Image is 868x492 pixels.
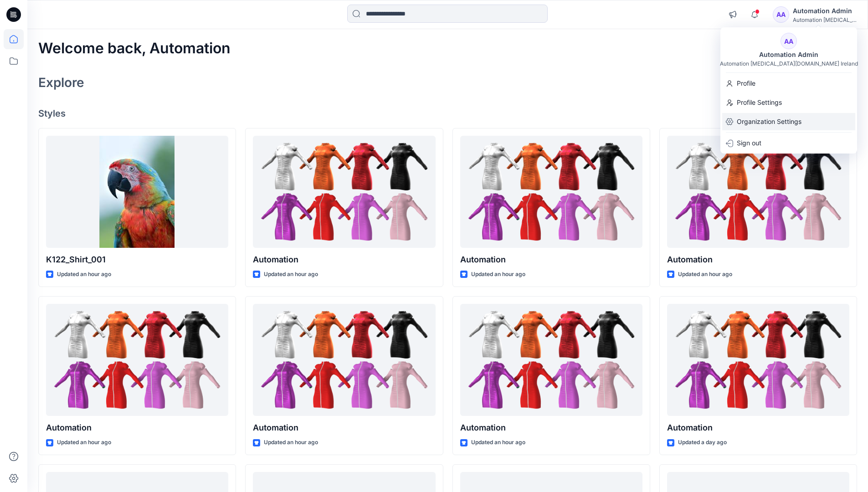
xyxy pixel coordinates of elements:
a: Profile [720,75,857,92]
p: Updated an hour ago [471,438,525,447]
p: Organization Settings [737,113,801,130]
p: Updated an hour ago [57,438,111,447]
p: Sign out [737,134,761,152]
p: Automation [667,421,849,434]
p: Automation [253,253,435,266]
p: K122_Shirt_001 [46,253,228,266]
a: Organization Settings [720,113,857,130]
a: Automation [253,136,435,248]
p: Automation [46,421,228,434]
p: Automation [667,253,849,266]
h2: Welcome back, Automation [38,40,231,57]
p: Updated an hour ago [57,270,111,279]
a: Automation [460,136,642,248]
p: Automation [460,253,642,266]
p: Automation [460,421,642,434]
h4: Styles [38,108,857,119]
p: Profile [737,75,755,92]
div: Automation Admin [754,49,824,60]
a: Automation [253,304,435,416]
div: AA [773,6,789,23]
h2: Explore [38,75,84,90]
div: Automation [MEDICAL_DATA]... [793,16,857,23]
a: Profile Settings [720,94,857,111]
div: Automation [MEDICAL_DATA][DOMAIN_NAME] Ireland [720,60,858,67]
p: Updated an hour ago [264,270,318,279]
p: Automation [253,421,435,434]
a: Automation [667,304,849,416]
p: Updated an hour ago [264,438,318,447]
div: Automation Admin [793,5,857,16]
p: Updated an hour ago [678,270,732,279]
a: Automation [667,136,849,248]
p: Updated a day ago [678,438,727,447]
a: K122_Shirt_001 [46,136,228,248]
a: Automation [460,304,642,416]
div: AA [781,33,797,49]
p: Profile Settings [737,94,782,111]
p: Updated an hour ago [471,270,525,279]
a: Automation [46,304,228,416]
